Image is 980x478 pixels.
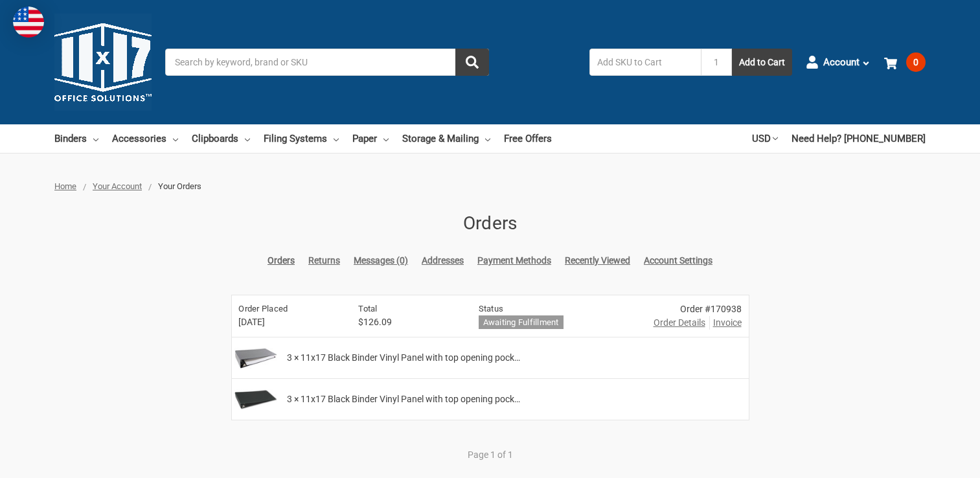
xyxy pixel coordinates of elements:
h1: Orders [231,210,749,237]
span: 0 [906,52,926,72]
div: Order #170938 [654,302,742,316]
a: Storage & Mailing [402,124,490,153]
input: Add SKU to Cart [589,49,701,76]
a: Accessories [112,124,178,153]
a: Need Help? [PHONE_NUMBER] [792,124,926,153]
h6: Total [358,302,457,315]
a: Returns [308,254,340,267]
a: Orders [268,254,295,267]
span: [DATE] [238,315,337,329]
a: Clipboards [192,124,250,153]
a: Account [806,45,871,79]
a: USD [752,124,778,153]
img: 11x17 Black Binder Vinyl Panel with top opening pockets Featuring a 2" Angle-D Ring [234,383,277,416]
a: Your Account [93,181,142,191]
h6: Awaiting fulfillment [479,315,564,329]
a: Home [54,181,76,191]
h6: Status [479,302,633,315]
img: 11x17.com [54,14,152,111]
img: duty and tax information for United States [13,6,44,38]
span: 3 × 11x17 Black Binder Vinyl Panel with top opening pock… [287,351,520,365]
span: 3 × 11x17 Black Binder Vinyl Panel with top opening pock… [287,393,520,406]
span: Your Orders [158,181,201,191]
span: Invoice [713,316,742,330]
a: Free Offers [504,124,552,153]
li: Page 1 of 1 [467,448,514,462]
span: $126.09 [358,315,457,329]
a: Messages (0) [354,254,408,267]
a: Paper [352,124,389,153]
h6: Order Placed [238,302,337,315]
span: Account [823,55,860,70]
a: Addresses [422,254,464,267]
input: Search by keyword, brand or SKU [165,49,489,76]
a: 0 [884,45,926,79]
a: Order Details [654,316,705,330]
a: Binders [54,124,98,153]
a: Filing Systems [264,124,339,153]
img: 11x17 Black Binder Vinyl Panel with top opening pockets Featuring a 3" Angle-D Ring [234,342,277,374]
button: Add to Cart [732,49,792,76]
a: Payment Methods [477,254,551,267]
a: Recently Viewed [565,254,630,267]
a: Account Settings [644,254,712,267]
